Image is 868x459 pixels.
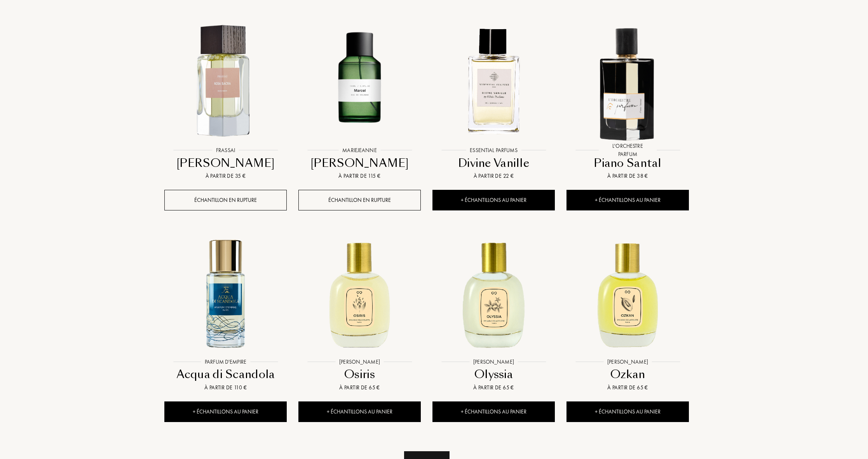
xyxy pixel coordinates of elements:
img: Ozkan Sylvaine Delacourte [567,233,688,354]
img: Rosa Sacra Frassai [165,21,286,142]
div: À partir de 65 € [302,384,418,392]
a: Piano Santal L'Orchestre ParfumL'Orchestre ParfumPiano SantalÀ partir de 38 € [566,12,689,190]
div: À partir de 65 € [570,384,686,392]
a: Ozkan Sylvaine Delacourte[PERSON_NAME]OzkanÀ partir de 65 € [566,224,689,401]
div: À partir de 65 € [436,384,552,392]
div: + Échantillons au panier [566,190,689,210]
img: Piano Santal L'Orchestre Parfum [567,21,688,142]
div: + Échantillons au panier [432,401,555,422]
div: + Échantillons au panier [298,401,421,422]
div: À partir de 115 € [302,172,418,180]
a: Osiris Sylvaine Delacourte[PERSON_NAME]OsirisÀ partir de 65 € [298,224,421,401]
a: Divine Vanille Essential ParfumsEssential ParfumsDivine VanilleÀ partir de 22 € [432,12,555,190]
a: Olyssia Sylvaine Delacourte[PERSON_NAME]OlyssiaÀ partir de 65 € [432,224,555,401]
img: Acqua di Scandola Parfum d'Empire [165,233,286,354]
div: + Échantillons au panier [566,401,689,422]
a: Acqua di Scandola Parfum d'EmpireParfum d'EmpireAcqua di ScandolaÀ partir de 110 € [164,224,287,401]
img: Olyssia Sylvaine Delacourte [433,233,554,354]
div: À partir de 110 € [167,384,284,392]
a: Marcel MarieJeanneMarieJeanne[PERSON_NAME]À partir de 115 € [298,12,421,190]
div: Échantillon en rupture [164,190,287,210]
div: À partir de 38 € [570,172,686,180]
div: + Échantillons au panier [432,190,555,210]
div: À partir de 22 € [436,172,552,180]
div: Échantillon en rupture [298,190,421,210]
img: Marcel MarieJeanne [299,21,420,142]
img: Osiris Sylvaine Delacourte [299,233,420,354]
div: À partir de 35 € [167,172,284,180]
a: Rosa Sacra FrassaiFrassai[PERSON_NAME]À partir de 35 € [164,12,287,190]
img: Divine Vanille Essential Parfums [433,21,554,142]
div: + Échantillons au panier [164,401,287,422]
